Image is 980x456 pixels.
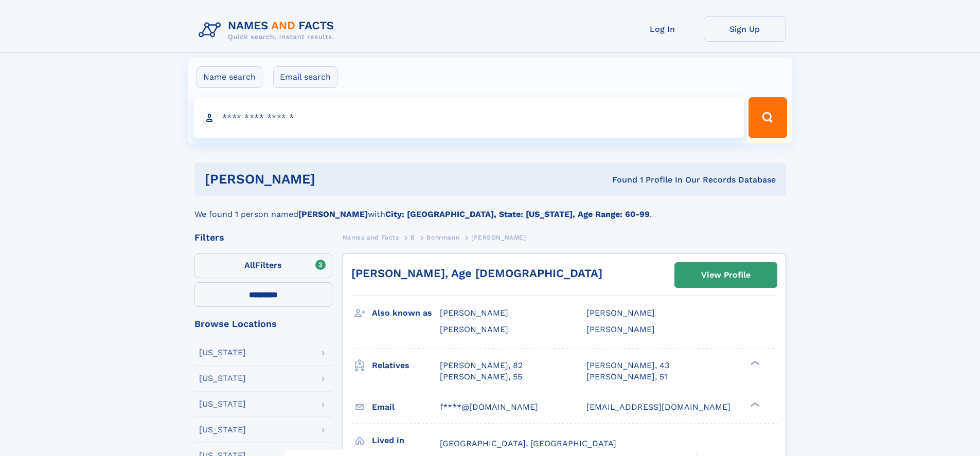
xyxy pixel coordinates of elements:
a: [PERSON_NAME], 51 [586,371,667,382]
span: [PERSON_NAME] [471,234,526,241]
img: Logo Names and Facts [194,16,343,44]
b: [PERSON_NAME] [298,209,368,219]
span: [PERSON_NAME] [440,308,508,318]
a: Log In [621,16,704,42]
span: [GEOGRAPHIC_DATA], [GEOGRAPHIC_DATA] [440,439,616,448]
h1: [PERSON_NAME] [205,173,464,186]
div: We found 1 person named with . [194,196,786,221]
div: [US_STATE] [199,400,246,408]
h3: Lived in [372,432,440,449]
label: Name search [197,66,262,88]
div: ❯ [748,401,760,408]
div: Filters [194,233,332,242]
b: City: [GEOGRAPHIC_DATA], State: [US_STATE], Age Range: 60-99 [385,209,650,219]
div: [US_STATE] [199,426,246,434]
div: Found 1 Profile In Our Records Database [464,174,776,186]
label: Filters [194,253,332,278]
input: search input [193,97,744,138]
a: Sign Up [704,16,786,42]
a: [PERSON_NAME], Age [DEMOGRAPHIC_DATA] [351,267,602,280]
label: Email search [273,66,337,88]
a: [PERSON_NAME], 55 [440,371,522,382]
span: [EMAIL_ADDRESS][DOMAIN_NAME] [586,402,730,412]
span: Bohrmann [426,234,459,241]
span: [PERSON_NAME] [440,324,508,334]
div: View Profile [701,263,751,287]
span: [PERSON_NAME] [586,308,655,318]
span: B [411,234,415,241]
span: [PERSON_NAME] [586,324,655,334]
h3: Email [372,398,440,416]
div: ❯ [748,359,760,366]
h3: Relatives [372,357,440,374]
a: [PERSON_NAME], 82 [440,360,523,371]
a: Names and Facts [343,231,399,244]
h3: Also known as [372,304,440,322]
span: All [244,260,255,270]
a: View Profile [675,263,777,287]
a: B [411,231,415,244]
button: Search Button [749,97,787,138]
a: Bohrmann [426,231,459,244]
div: [US_STATE] [199,349,246,357]
div: Browse Locations [194,319,332,329]
a: [PERSON_NAME], 43 [586,360,669,371]
div: [US_STATE] [199,374,246,382]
